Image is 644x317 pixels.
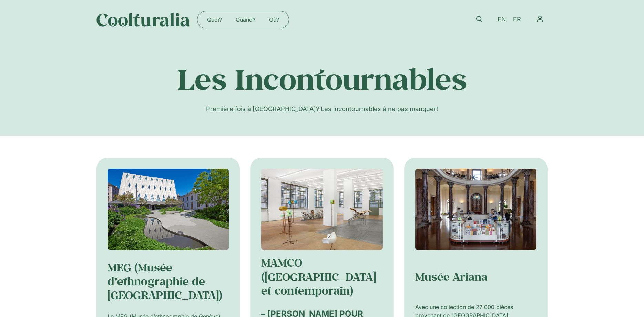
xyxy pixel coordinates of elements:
[510,14,524,24] a: FR
[200,14,229,25] a: Quoi?
[532,11,548,27] button: Permuter le menu
[261,255,376,298] a: MAMCO ([GEOGRAPHIC_DATA] et contemporain)
[108,260,222,303] a: MEG (Musée d’ethnographie de [GEOGRAPHIC_DATA])
[532,11,548,27] nav: Menu
[498,16,506,23] span: EN
[200,14,286,25] nav: Menu
[513,16,521,23] span: FR
[96,104,548,113] div: Première fois à [GEOGRAPHIC_DATA]? Les incontournables à ne pas manquer!
[96,61,548,96] h2: Les Incontournables
[415,269,488,284] a: Musée Ariana
[229,14,262,25] a: Quand?
[262,14,286,25] a: Où?
[494,14,510,24] a: EN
